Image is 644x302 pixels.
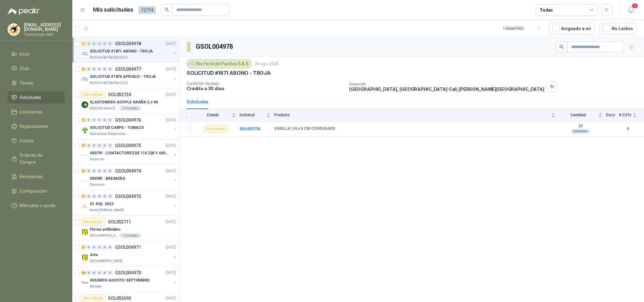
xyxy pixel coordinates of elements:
[81,271,86,275] div: 16
[81,118,86,122] div: 1
[8,48,65,60] a: Inicio
[92,67,96,71] div: 0
[81,294,106,302] div: Por cotizar
[81,152,89,159] img: Company Logo
[72,88,179,114] a: Por cotizarSOL052724[DATE] Company LogoELASTOMERO ACOPLE ARAÑA CJ-65BioCosta Green Energy S.A.S2 ...
[72,216,179,241] a: Por cotizarSOL052711[DATE] Company LogoFlores artificiales[GEOGRAPHIC_DATA]1 Unidades
[81,244,178,264] a: 3 0 0 0 0 0 GSOL004971[DATE] Company LogoArte[GEOGRAPHIC_DATA]
[19,65,29,72] span: Chat
[559,109,606,121] th: Cantidad
[19,173,43,180] span: Remisiones
[8,106,65,118] a: Licitaciones
[81,142,178,162] a: 5 0 0 0 0 0 GSOL004975[DATE] Company Logo050791 : CONTACTORES DE 110 220 Y 440 VBiocirculo
[115,143,141,148] p: GSOL004975
[92,41,96,46] div: 0
[274,113,550,117] span: Producto
[349,82,544,86] p: Dirección
[81,40,178,60] a: 1 0 0 0 0 0 GSOL004978[DATE] Company LogoSOLICITUD #1871 ABONO - TROJARio Fertil del Pacífico S.A.S.
[81,116,178,136] a: 1 0 0 0 0 0 GSOL004976[DATE] Company LogoSOLICITUD CARPA - TUMACOSalamanca Oleaginosas SAS
[102,118,107,122] div: 0
[166,194,176,200] p: [DATE]
[19,108,43,115] span: Licitaciones
[115,118,141,122] p: GSOL004976
[81,143,86,148] div: 5
[92,245,96,250] div: 0
[8,171,65,183] a: Remisiones
[108,220,131,224] p: SOL052711
[102,143,107,148] div: 0
[108,92,131,97] p: SOL052724
[81,194,86,199] div: 1
[90,208,124,213] p: Santa [PERSON_NAME]
[86,143,91,148] div: 0
[8,200,65,211] a: Manuales y ayuda
[108,41,113,46] div: 0
[195,109,239,121] th: Estado
[19,80,33,86] span: Tareas
[625,4,636,16] button: 1
[549,23,594,35] button: Asignado a mi
[19,188,47,195] span: Configuración
[108,169,113,173] div: 0
[166,168,176,174] p: [DATE]
[166,295,176,301] p: [DATE]
[81,218,106,226] div: Por cotizar
[90,277,150,283] p: INSUMOS AGOSTO-SEPTIEMBRE
[81,245,86,250] div: 3
[503,24,544,34] div: 1 - 50 de 7952
[97,271,102,275] div: 0
[115,245,141,250] p: GSOL004971
[115,194,141,199] p: GSOL004972
[86,169,91,173] div: 0
[90,201,113,207] p: 01-RQL-2923
[196,42,234,52] h3: GSOL004978
[188,60,195,67] img: Company Logo
[90,150,168,156] p: 050791 : CONTACTORES DE 110 220 Y 440 V
[166,143,176,149] p: [DATE]
[108,118,113,122] div: 0
[8,24,20,36] img: Company Logo
[86,67,91,71] div: 0
[97,67,102,71] div: 0
[8,63,65,74] a: Chat
[108,245,113,250] div: 0
[90,176,125,182] p: 050981 : BREAKERS
[86,41,91,46] div: 0
[166,66,176,72] p: [DATE]
[81,75,89,83] img: Company Logo
[187,59,252,69] div: Rio Fertil del Pacífico S.A.S.
[102,67,107,71] div: 0
[166,270,176,276] p: [DATE]
[108,194,113,199] div: 0
[239,113,265,117] span: Solicitud
[619,126,636,132] b: 0
[8,77,65,89] a: Tareas
[90,259,122,264] p: [GEOGRAPHIC_DATA]
[166,117,176,123] p: [DATE]
[203,125,228,133] div: Por cotizar
[619,113,631,117] span: # COTs
[165,8,169,12] span: search
[90,80,128,85] p: Rio Fertil del Pacífico S.A.S.
[108,67,113,71] div: 0
[631,3,638,9] span: 1
[97,194,102,199] div: 0
[97,169,102,173] div: 0
[187,81,344,86] p: Condición de pago
[108,271,113,275] div: 0
[81,228,89,236] img: Company Logo
[90,48,153,54] p: SOLICITUD #1871 ABONO - TROJA
[102,245,107,250] div: 0
[90,252,98,258] p: Arte
[90,99,158,105] p: ELASTOMERO ACOPLE ARAÑA CJ-65
[86,271,91,275] div: 0
[102,271,107,275] div: 0
[81,167,178,187] a: 2 0 0 0 0 0 GSOL004974[DATE] Company Logo050981 : BREAKERSBiocirculo
[239,127,260,131] a: SOL052730
[8,149,65,168] a: Órdenes de Compra
[239,109,274,121] th: Solicitud
[97,245,102,250] div: 0
[349,86,544,92] p: [GEOGRAPHIC_DATA], [GEOGRAPHIC_DATA] Cali , [PERSON_NAME][GEOGRAPHIC_DATA]
[559,124,602,129] b: 25
[90,106,118,111] p: BioCosta Green Energy S.A.S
